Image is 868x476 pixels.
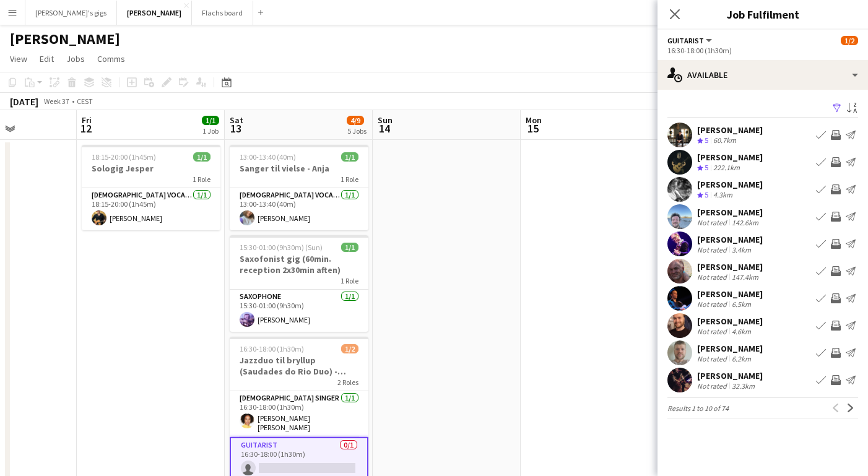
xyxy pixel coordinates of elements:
[92,51,130,67] a: Comms
[97,53,125,64] span: Comms
[697,261,763,272] div: [PERSON_NAME]
[697,124,763,136] div: [PERSON_NAME]
[66,53,85,64] span: Jobs
[82,145,220,230] app-job-card: 18:15-20:00 (1h45m)1/1Sologig Jesper1 Role[DEMOGRAPHIC_DATA] Vocal + Guitar1/118:15-20:00 (1h45m)...
[841,36,858,45] span: 1/2
[697,316,763,327] div: [PERSON_NAME]
[347,116,364,125] span: 4/9
[230,290,368,332] app-card-role: Saxophone1/115:30-01:00 (9h30m)[PERSON_NAME]
[230,145,368,230] app-job-card: 13:00-13:40 (40m)1/1Sanger til vielse - Anja1 Role[DEMOGRAPHIC_DATA] Vocal + Piano1/113:00-13:40 ...
[82,163,220,174] h3: Sologig Jesper
[697,327,729,336] div: Not rated
[697,370,763,381] div: [PERSON_NAME]
[697,381,729,391] div: Not rated
[378,115,393,126] span: Sun
[697,354,729,363] div: Not rated
[524,121,542,136] span: 15
[230,188,368,230] app-card-role: [DEMOGRAPHIC_DATA] Vocal + Piano1/113:00-13:40 (40m)[PERSON_NAME]
[40,53,54,64] span: Edit
[341,152,358,162] span: 1/1
[705,136,708,145] span: 5
[376,121,393,136] span: 14
[729,381,757,391] div: 32.3km
[192,1,253,25] button: Flachs board
[41,97,72,106] span: Week 37
[82,188,220,230] app-card-role: [DEMOGRAPHIC_DATA] Vocal + Guitar1/118:15-20:00 (1h45m)[PERSON_NAME]
[658,6,868,22] h3: Job Fulfilment
[10,53,27,64] span: View
[193,175,210,184] span: 1 Role
[697,343,763,354] div: [PERSON_NAME]
[711,190,735,201] div: 4.3km
[729,354,753,363] div: 6.2km
[341,344,358,353] span: 1/2
[230,163,368,174] h3: Sanger til vielse - Anja
[202,116,219,125] span: 1/1
[240,243,323,252] span: 15:30-01:00 (9h30m) (Sun)
[697,245,729,254] div: Not rated
[341,243,358,252] span: 1/1
[230,253,368,275] h3: Saxofonist gig (60min. reception 2x30min aften)
[658,60,868,90] div: Available
[82,115,92,126] span: Fri
[729,327,753,336] div: 4.6km
[25,1,117,25] button: [PERSON_NAME]'s gigs
[230,391,368,437] app-card-role: [DEMOGRAPHIC_DATA] Singer1/116:30-18:00 (1h30m)[PERSON_NAME] [PERSON_NAME]
[240,344,304,353] span: 16:30-18:00 (1h30m)
[705,190,708,199] span: 5
[729,218,761,227] div: 142.6km
[240,152,296,162] span: 13:00-13:40 (40m)
[5,51,32,67] a: View
[230,235,368,332] app-job-card: 15:30-01:00 (9h30m) (Sun)1/1Saxofonist gig (60min. reception 2x30min aften)1 RoleSaxophone1/115:3...
[697,207,763,218] div: [PERSON_NAME]
[697,234,763,245] div: [PERSON_NAME]
[667,404,729,413] span: Results 1 to 10 of 74
[341,276,358,285] span: 1 Role
[705,163,708,172] span: 5
[341,175,358,184] span: 1 Role
[35,51,59,67] a: Edit
[697,272,729,282] div: Not rated
[347,126,367,136] div: 5 Jobs
[697,288,763,300] div: [PERSON_NAME]
[729,272,761,282] div: 147.4km
[77,97,93,106] div: CEST
[729,245,753,254] div: 3.4km
[10,95,38,108] div: [DATE]
[711,163,742,173] div: 222.1km
[697,218,729,227] div: Not rated
[202,126,219,136] div: 1 Job
[10,30,120,48] h1: [PERSON_NAME]
[697,300,729,309] div: Not rated
[61,51,90,67] a: Jobs
[117,1,192,25] button: [PERSON_NAME]
[80,121,92,136] span: 12
[667,46,858,55] div: 16:30-18:00 (1h30m)
[228,121,243,136] span: 13
[526,115,542,126] span: Mon
[697,152,763,163] div: [PERSON_NAME]
[193,152,210,162] span: 1/1
[92,152,156,162] span: 18:15-20:00 (1h45m)
[230,115,243,126] span: Sat
[667,36,704,45] span: Guitarist
[667,36,714,45] button: Guitarist
[729,300,753,309] div: 6.5km
[697,179,763,190] div: [PERSON_NAME]
[337,378,358,387] span: 2 Roles
[711,136,739,146] div: 60.7km
[230,355,368,377] h3: Jazzduo til bryllup (Saudades do Rio Duo) - ([PERSON_NAME] sidste bekræftelse)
